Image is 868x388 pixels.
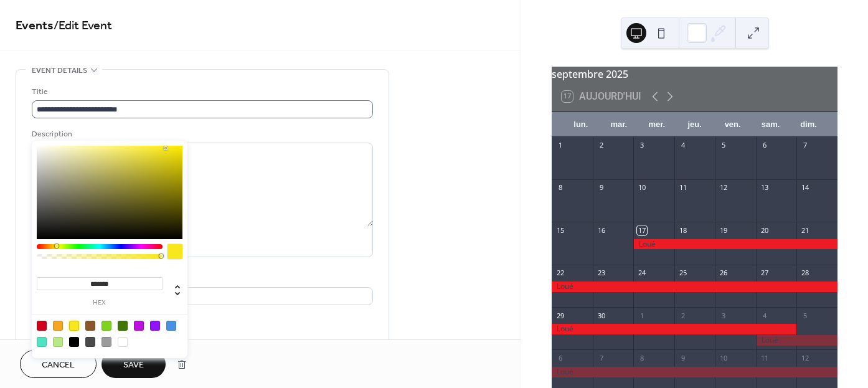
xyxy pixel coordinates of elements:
div: 29 [555,311,565,320]
div: 5 [719,141,728,150]
div: mer. [638,112,676,137]
div: 10 [637,183,646,192]
span: Cancel [42,359,75,372]
div: Description [32,128,370,141]
div: 9 [678,353,687,362]
div: 6 [555,353,565,362]
div: ven. [714,112,752,137]
div: 30 [597,311,606,320]
div: 6 [760,141,769,150]
div: 17 [637,225,646,235]
div: #9B9B9B [101,337,111,347]
div: jeu. [676,112,714,137]
div: 14 [800,183,809,192]
button: Cancel [20,350,97,378]
div: 12 [800,353,809,362]
a: Events [16,14,54,38]
div: Loué [552,324,796,334]
div: #D0021B [37,321,47,331]
span: Save [123,359,144,372]
div: Location [32,272,370,285]
div: 21 [800,225,809,235]
div: 18 [678,225,687,235]
div: 7 [597,353,606,362]
div: 5 [800,311,809,320]
div: mar. [600,112,638,137]
div: 11 [760,353,769,362]
div: 10 [719,353,728,362]
div: 13 [760,183,769,192]
div: 24 [637,268,646,278]
div: dim. [790,112,828,137]
div: 3 [637,141,646,150]
div: 2 [678,311,687,320]
label: hex [37,300,163,306]
div: #7ED321 [101,321,111,331]
div: 20 [760,225,769,235]
div: 19 [719,225,728,235]
div: #417505 [118,321,128,331]
div: Loué [633,239,837,250]
div: 9 [597,183,606,192]
div: Title [32,85,370,98]
div: 7 [800,141,809,150]
div: 8 [637,353,646,362]
div: sam. [752,112,790,137]
div: #F5A623 [53,321,63,331]
div: #4A90E2 [166,321,176,331]
div: Loué [552,367,837,377]
div: #B8E986 [53,337,63,347]
div: #9013FE [150,321,160,331]
div: 4 [678,141,687,150]
button: Save [101,350,166,378]
div: 4 [760,311,769,320]
div: Loué [552,282,837,292]
div: 16 [597,225,606,235]
div: 8 [555,183,565,192]
div: 26 [719,268,728,278]
div: 3 [719,311,728,320]
div: #FFFFFF [118,337,128,347]
span: / Edit Event [54,14,112,38]
div: 2 [597,141,606,150]
div: #4A4A4A [85,337,95,347]
div: septembre 2025 [552,67,837,82]
div: #50E3C2 [37,337,47,347]
span: Event details [32,64,87,77]
div: 1 [637,311,646,320]
div: 11 [678,183,687,192]
div: Loué [756,335,837,346]
div: #BD10E0 [134,321,144,331]
div: 28 [800,268,809,278]
div: 22 [555,268,565,278]
div: #8B572A [85,321,95,331]
div: #F8E71C [69,321,79,331]
div: 12 [719,183,728,192]
div: #000000 [69,337,79,347]
div: lun. [562,112,600,137]
div: 25 [678,268,687,278]
div: 15 [555,225,565,235]
div: 23 [597,268,606,278]
div: 27 [760,268,769,278]
div: 1 [555,141,565,150]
